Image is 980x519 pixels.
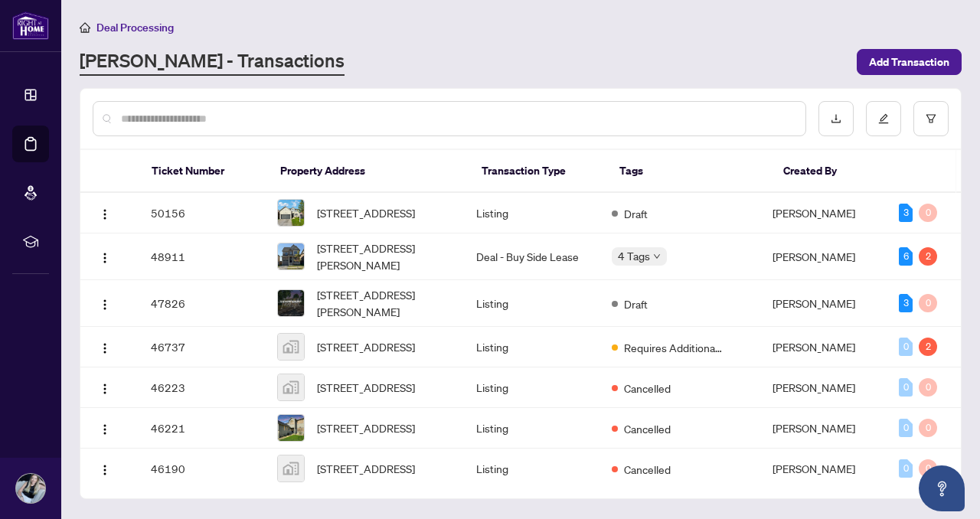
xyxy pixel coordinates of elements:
[899,378,913,397] div: 0
[866,101,901,136] button: edit
[624,205,648,222] span: Draft
[899,247,913,266] div: 6
[93,201,117,225] button: Logo
[278,200,304,226] img: thumbnail-img
[869,50,949,74] span: Add Transaction
[278,334,304,360] img: thumbnail-img
[278,374,304,400] img: thumbnail-img
[624,295,648,312] span: Draft
[16,474,45,503] img: Profile Icon
[919,204,937,222] div: 0
[99,208,111,220] img: Logo
[139,367,265,408] td: 46223
[624,380,671,397] span: Cancelled
[93,244,117,269] button: Logo
[919,247,937,266] div: 2
[919,338,937,356] div: 2
[624,461,671,478] span: Cancelled
[919,465,965,511] button: Open asap
[278,290,304,316] img: thumbnail-img
[899,204,913,222] div: 3
[99,299,111,311] img: Logo
[624,420,671,437] span: Cancelled
[771,150,881,193] th: Created By
[773,250,855,263] span: [PERSON_NAME]
[93,335,117,359] button: Logo
[139,193,265,233] td: 50156
[99,383,111,395] img: Logo
[139,449,265,489] td: 46190
[464,233,599,280] td: Deal - Buy Side Lease
[139,408,265,449] td: 46221
[624,339,724,356] span: Requires Additional Docs
[618,247,650,265] span: 4 Tags
[99,252,111,264] img: Logo
[317,286,452,320] span: [STREET_ADDRESS][PERSON_NAME]
[317,338,415,355] span: [STREET_ADDRESS]
[926,113,936,124] span: filter
[139,327,265,367] td: 46737
[899,294,913,312] div: 3
[899,338,913,356] div: 0
[919,378,937,397] div: 0
[93,375,117,400] button: Logo
[818,101,854,136] button: download
[278,243,304,269] img: thumbnail-img
[919,459,937,478] div: 0
[464,327,599,367] td: Listing
[831,113,841,124] span: download
[464,449,599,489] td: Listing
[899,459,913,478] div: 0
[317,379,415,396] span: [STREET_ADDRESS]
[317,419,415,436] span: [STREET_ADDRESS]
[919,294,937,312] div: 0
[99,464,111,476] img: Logo
[653,253,661,260] span: down
[878,113,889,124] span: edit
[139,280,265,327] td: 47826
[919,419,937,437] div: 0
[317,204,415,221] span: [STREET_ADDRESS]
[773,462,855,475] span: [PERSON_NAME]
[773,421,855,435] span: [PERSON_NAME]
[99,342,111,354] img: Logo
[93,291,117,315] button: Logo
[317,460,415,477] span: [STREET_ADDRESS]
[278,455,304,481] img: thumbnail-img
[317,240,452,273] span: [STREET_ADDRESS][PERSON_NAME]
[773,340,855,354] span: [PERSON_NAME]
[913,101,949,136] button: filter
[93,456,117,481] button: Logo
[773,206,855,220] span: [PERSON_NAME]
[93,416,117,440] button: Logo
[899,419,913,437] div: 0
[773,380,855,394] span: [PERSON_NAME]
[96,21,174,34] span: Deal Processing
[12,11,49,40] img: logo
[773,296,855,310] span: [PERSON_NAME]
[464,193,599,233] td: Listing
[278,415,304,441] img: thumbnail-img
[80,22,90,33] span: home
[857,49,962,75] button: Add Transaction
[607,150,770,193] th: Tags
[268,150,470,193] th: Property Address
[99,423,111,436] img: Logo
[469,150,607,193] th: Transaction Type
[464,408,599,449] td: Listing
[464,367,599,408] td: Listing
[464,280,599,327] td: Listing
[139,150,268,193] th: Ticket Number
[80,48,345,76] a: [PERSON_NAME] - Transactions
[139,233,265,280] td: 48911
